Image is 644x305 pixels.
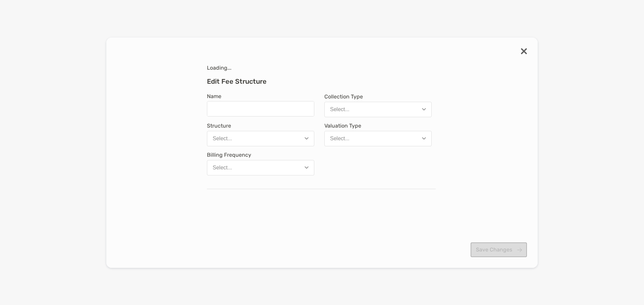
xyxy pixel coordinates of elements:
[207,131,314,146] button: Select...
[324,131,432,146] button: Select...
[324,102,432,117] button: Select...
[207,77,437,85] h3: Edit Fee Structure
[213,136,232,142] div: Select...
[305,166,309,169] img: Open dropdown arrow
[207,64,437,72] p: Loading...
[521,48,527,54] img: close wizard
[207,93,221,99] label: Name
[324,123,432,129] span: Valuation Type
[324,93,432,100] span: Collection Type
[422,108,426,110] img: Open dropdown arrow
[330,106,350,112] div: Select...
[207,152,314,158] span: Billing Frequency
[213,165,232,171] div: Select...
[422,137,426,140] img: Open dropdown arrow
[207,160,314,175] button: Select...
[207,123,314,129] span: Structure
[305,137,309,140] img: Open dropdown arrow
[330,136,350,142] div: Select...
